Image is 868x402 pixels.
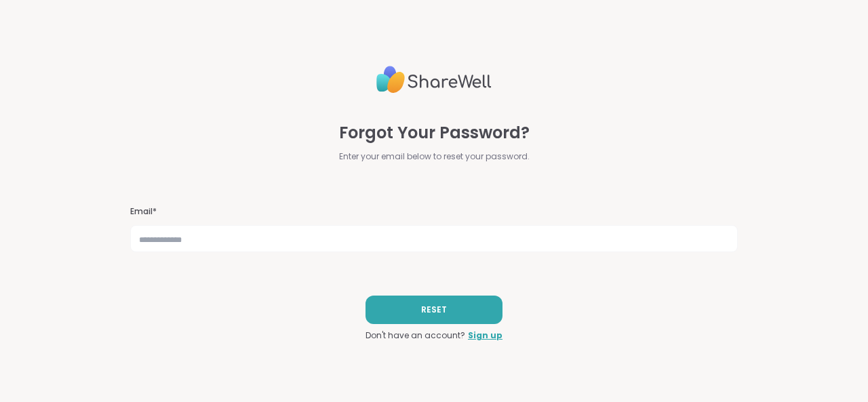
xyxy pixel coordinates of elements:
button: RESET [366,296,502,324]
img: ShareWell Logo [376,60,492,99]
span: Enter your email below to reset your password. [339,150,530,163]
span: Forgot Your Password? [339,121,530,145]
span: RESET [421,304,447,316]
h3: Email* [130,206,738,218]
a: Sign up [468,329,502,342]
span: Don't have an account? [366,329,465,342]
